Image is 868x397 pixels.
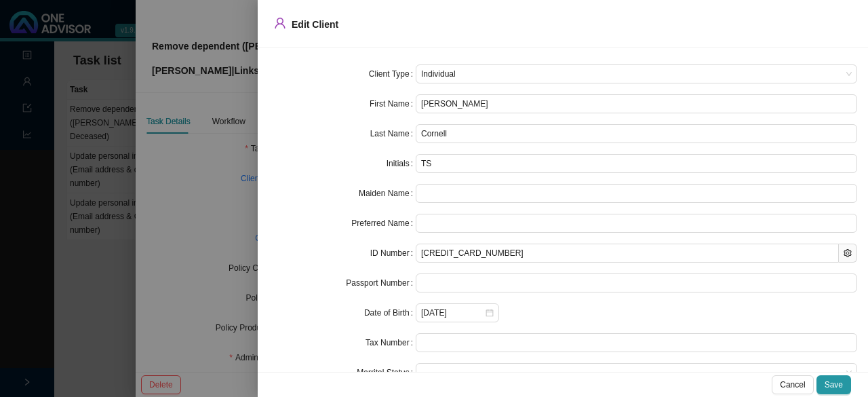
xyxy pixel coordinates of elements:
[369,64,416,83] label: Client Type
[292,19,338,30] span: Edit Client
[274,17,286,29] span: user
[772,375,813,394] button: Cancel
[359,184,416,203] label: Maiden Name
[366,333,416,352] label: Tax Number
[844,249,852,257] span: setting
[370,124,416,143] label: Last Name
[780,378,805,392] span: Cancel
[816,375,851,394] button: Save
[351,214,416,233] label: Preferred Name
[421,306,484,320] input: Select date
[346,273,416,292] label: Passport Number
[825,378,843,392] span: Save
[370,94,416,113] label: First Name
[364,303,416,322] label: Date of Birth
[421,65,852,83] span: Individual
[357,363,416,382] label: Marrital Status
[370,244,416,263] label: ID Number
[387,154,416,173] label: Initials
